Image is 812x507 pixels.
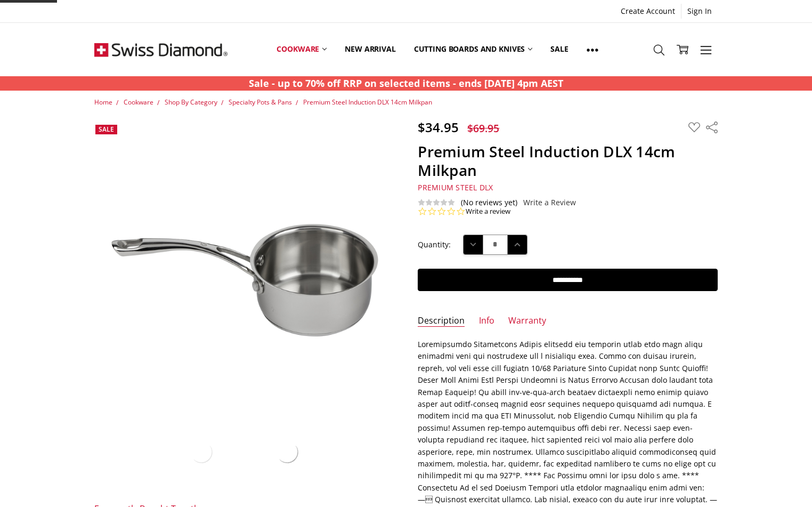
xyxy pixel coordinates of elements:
[523,198,576,207] a: Write a Review
[336,26,404,73] a: New arrival
[578,26,607,74] a: Show All
[466,207,510,216] a: Write a review
[165,98,217,107] a: Shop By Category
[94,23,228,76] img: Free Shipping On Every Order
[267,26,336,73] a: Cookware
[94,171,394,367] img: Premium Steel Induction DLX 14cm Milkpan
[303,98,432,107] a: Premium Steel Induction DLX 14cm Milkpan
[418,118,459,136] span: $34.95
[124,98,153,107] a: Cookware
[229,98,292,107] a: Specialty Pots & Pans
[681,4,718,19] a: Sign In
[508,315,546,327] a: Warranty
[94,98,112,107] a: Home
[467,121,499,135] span: $69.95
[405,26,542,73] a: Cutting boards and knives
[418,182,493,192] span: Premium Steel DLX
[418,239,451,251] label: Quantity:
[541,26,577,73] a: Sale
[273,438,301,466] img: Premium Steel Induction DLX 14cm Milkpan
[418,315,465,327] a: Description
[188,438,215,466] img: Premium Steel Induction DLX 14cm Milkpan
[418,142,718,180] h1: Premium Steel Induction DLX 14cm Milkpan
[615,4,681,19] a: Create Account
[461,198,517,207] span: (No reviews yet)
[249,77,563,90] strong: Sale - up to 70% off RRP on selected items - ends [DATE] 4pm AEST
[99,125,114,134] span: Sale
[479,315,494,327] a: Info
